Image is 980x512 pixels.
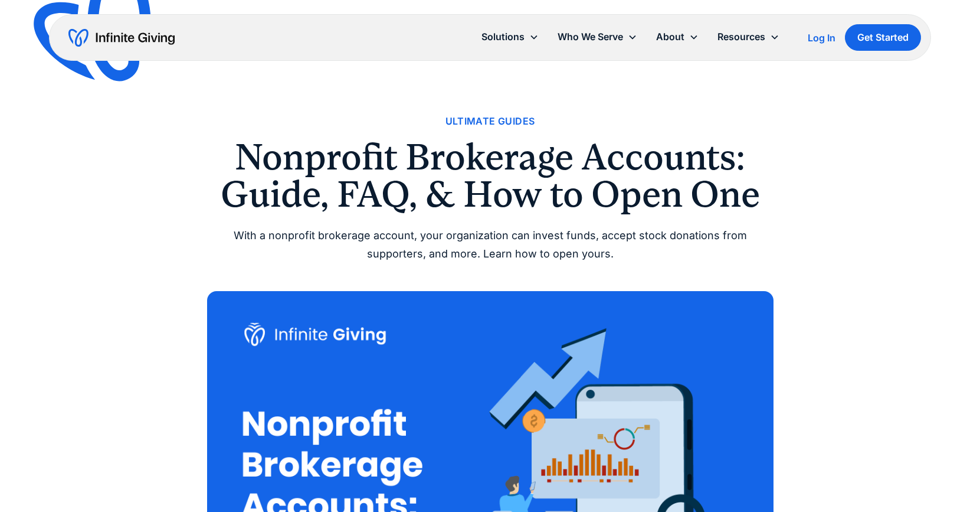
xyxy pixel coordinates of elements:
a: Log In [808,31,835,45]
div: Log In [808,33,835,43]
div: Resources [708,24,789,50]
h1: Nonprofit Brokerage Accounts: Guide, FAQ, & How to Open One [207,139,773,213]
div: Resources [717,29,765,45]
div: With a nonprofit brokerage account, your organization can invest funds, accept stock donations fr... [207,227,773,263]
div: Who We Serve [558,29,623,45]
a: home [68,28,175,47]
a: Ultimate Guides [445,113,535,129]
div: About [656,29,684,45]
div: Who We Serve [548,24,647,50]
div: Solutions [481,29,525,45]
div: Solutions [472,24,548,50]
div: About [647,24,708,50]
a: Get Started [845,24,921,51]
